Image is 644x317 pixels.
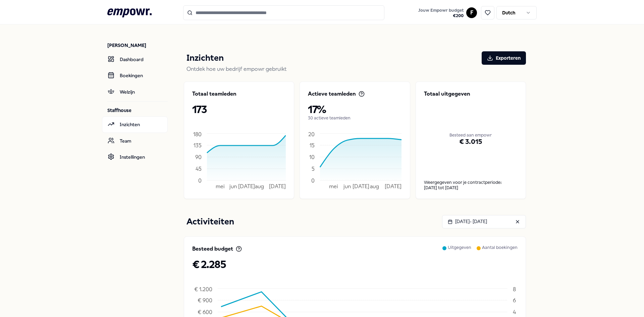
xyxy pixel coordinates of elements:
p: Besteed budget [192,245,233,253]
tspan: jun [229,183,237,190]
tspan: 15 [310,142,315,148]
span: Jouw Empowr budget [418,8,464,13]
tspan: 45 [196,165,202,172]
p: Totaal uitgegeven [424,90,518,98]
tspan: 180 [193,131,202,138]
a: Dashboard [102,51,168,67]
button: [DATE]- [DATE] [442,215,526,228]
tspan: mei [216,183,225,190]
a: Boekingen [102,67,168,84]
tspan: [DATE] [269,183,286,190]
p: Totaal teamleden [192,90,236,98]
button: F [466,7,477,18]
button: Exporteren [482,51,526,65]
button: Jouw Empowr budget€200 [417,6,465,20]
p: 173 [192,103,286,115]
tspan: mei [329,183,338,190]
tspan: 0 [311,177,315,183]
tspan: 90 [195,154,202,160]
a: Inzichten [102,116,168,133]
tspan: € 600 [198,309,212,315]
tspan: 6 [513,297,516,303]
p: Staffhouse [107,107,168,114]
p: Ontdek hoe uw bedrijf empowr gebruikt [186,65,526,73]
div: € 3.015 [424,119,518,164]
p: 17% [308,103,401,115]
tspan: 0 [198,177,202,183]
p: € 2.285 [192,258,518,270]
p: Aantal boekingen [482,245,518,258]
tspan: [DATE] [238,183,255,190]
tspan: 135 [194,142,202,148]
tspan: 4 [513,309,516,315]
p: Weergegeven voor je contractperiode: [424,180,518,185]
tspan: 20 [308,131,315,138]
div: [DATE] tot [DATE] [424,185,518,191]
tspan: 10 [309,154,315,160]
a: Welzijn [102,84,168,100]
a: Instellingen [102,149,168,165]
tspan: € 900 [198,297,212,303]
a: Jouw Empowr budget€200 [416,6,466,20]
p: Activiteiten [186,215,234,228]
p: 30 actieve teamleden [308,115,401,121]
tspan: aug [370,183,379,190]
p: Uitgegeven [448,245,471,258]
p: [PERSON_NAME] [107,42,168,49]
span: € 200 [418,13,464,18]
tspan: 8 [513,286,516,293]
tspan: [DATE] [385,183,402,190]
p: Actieve teamleden [308,90,356,98]
a: Team [102,133,168,149]
p: Inzichten [186,51,224,65]
tspan: 5 [312,165,315,172]
tspan: jun [343,183,351,190]
div: [DATE] - [DATE] [448,218,487,225]
tspan: aug [255,183,264,190]
input: Search for products, categories or subcategories [183,5,384,20]
div: Besteed aan empowr [424,106,518,164]
tspan: € 1.200 [194,286,212,293]
tspan: [DATE] [353,183,369,190]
